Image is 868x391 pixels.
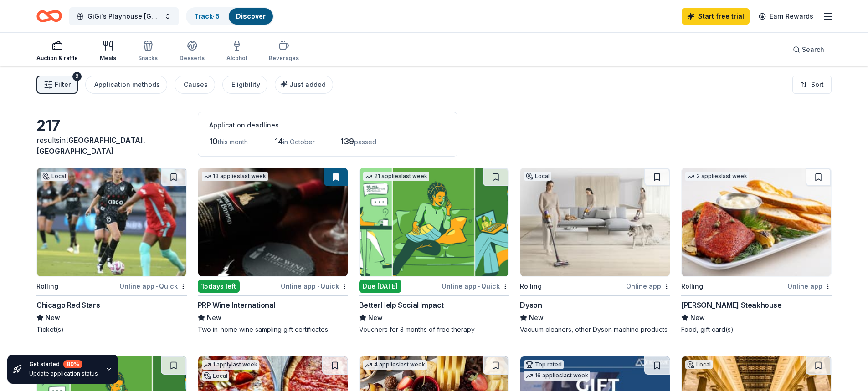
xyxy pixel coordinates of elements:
[72,72,82,81] div: 2
[681,168,832,334] a: Image for Perry's Steakhouse2 applieslast weekRollingOnline app[PERSON_NAME] SteakhouseNewFood, g...
[46,312,60,323] span: New
[36,325,187,334] div: Ticket(s)
[359,325,509,334] div: Vouchers for 3 months of free therapy
[194,12,220,20] a: Track· 5
[360,168,509,276] img: Image for BetterHelp Social Impact
[269,55,299,62] div: Beverages
[787,280,832,292] div: Online app
[175,76,215,94] button: Causes
[36,168,187,334] a: Image for Chicago Red StarsLocalRollingOnline app•QuickChicago Red StarsNewTicket(s)
[209,137,218,146] span: 10
[359,280,401,293] div: Due [DATE]
[359,300,444,310] div: BetterHelp Social Impact
[269,36,299,66] button: Beverages
[36,300,100,310] div: Chicago Red Stars
[226,55,247,62] div: Alcohol
[753,8,819,25] a: Earn Rewards
[626,280,670,292] div: Online app
[317,283,319,290] span: •
[41,172,68,181] div: Local
[218,138,248,146] span: this month
[802,44,824,55] span: Search
[138,55,158,62] div: Snacks
[207,312,221,323] span: New
[524,360,564,369] div: Top rated
[94,79,160,90] div: Application methods
[138,36,158,66] button: Snacks
[119,280,187,292] div: Online app Quick
[363,360,427,370] div: 4 applies last week
[36,55,78,62] div: Auction & raffle
[354,138,376,146] span: passed
[198,168,348,334] a: Image for PRP Wine International13 applieslast week15days leftOnline app•QuickPRP Wine Internatio...
[198,300,275,310] div: PRP Wine International
[275,76,333,94] button: Just added
[69,7,179,25] button: GiGi's Playhouse [GEOGRAPHIC_DATA] 2025 Gala
[520,325,670,334] div: Vacuum cleaners, other Dyson machine products
[198,168,348,276] img: Image for PRP Wine International
[29,370,98,377] div: Update application status
[36,135,187,157] div: results
[786,41,832,59] button: Search
[281,280,348,292] div: Online app Quick
[36,5,62,27] a: Home
[681,300,781,310] div: [PERSON_NAME] Steakhouse
[29,360,98,368] div: Get started
[156,283,158,290] span: •
[524,371,590,381] div: 16 applies last week
[520,168,670,276] img: Image for Dyson
[202,172,268,181] div: 13 applies last week
[36,281,58,292] div: Rolling
[283,138,315,146] span: in October
[529,312,544,323] span: New
[198,280,240,293] div: 15 days left
[202,360,259,370] div: 1 apply last week
[36,76,78,94] button: Filter2
[37,168,186,276] img: Image for Chicago Red Stars
[792,76,832,94] button: Sort
[685,360,713,369] div: Local
[36,117,187,135] div: 217
[87,11,160,22] span: GiGi's Playhouse [GEOGRAPHIC_DATA] 2025 Gala
[236,12,266,20] a: Discover
[368,312,383,323] span: New
[340,137,354,146] span: 139
[63,360,82,368] div: 80 %
[690,312,705,323] span: New
[186,7,274,25] button: Track· 5Discover
[226,36,247,66] button: Alcohol
[184,79,208,90] div: Causes
[55,79,71,90] span: Filter
[685,172,749,181] div: 2 applies last week
[231,79,260,90] div: Eligibility
[36,136,145,156] span: [GEOGRAPHIC_DATA], [GEOGRAPHIC_DATA]
[100,36,116,66] button: Meals
[363,172,429,181] div: 21 applies last week
[180,55,205,62] div: Desserts
[520,281,542,292] div: Rolling
[222,76,267,94] button: Eligibility
[520,168,670,334] a: Image for DysonLocalRollingOnline appDysonNewVacuum cleaners, other Dyson machine products
[209,120,446,131] div: Application deadlines
[36,136,145,156] span: in
[202,371,229,381] div: Local
[180,36,205,66] button: Desserts
[478,283,480,290] span: •
[681,281,703,292] div: Rolling
[289,81,326,88] span: Just added
[520,300,542,310] div: Dyson
[682,168,831,276] img: Image for Perry's Steakhouse
[811,79,824,90] span: Sort
[275,137,283,146] span: 14
[359,168,509,334] a: Image for BetterHelp Social Impact21 applieslast weekDue [DATE]Online app•QuickBetterHelp Social ...
[100,55,116,62] div: Meals
[85,76,167,94] button: Application methods
[682,8,750,25] a: Start free trial
[198,325,348,334] div: Two in-home wine sampling gift certificates
[36,36,78,66] button: Auction & raffle
[524,172,551,181] div: Local
[681,325,832,334] div: Food, gift card(s)
[442,280,509,292] div: Online app Quick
